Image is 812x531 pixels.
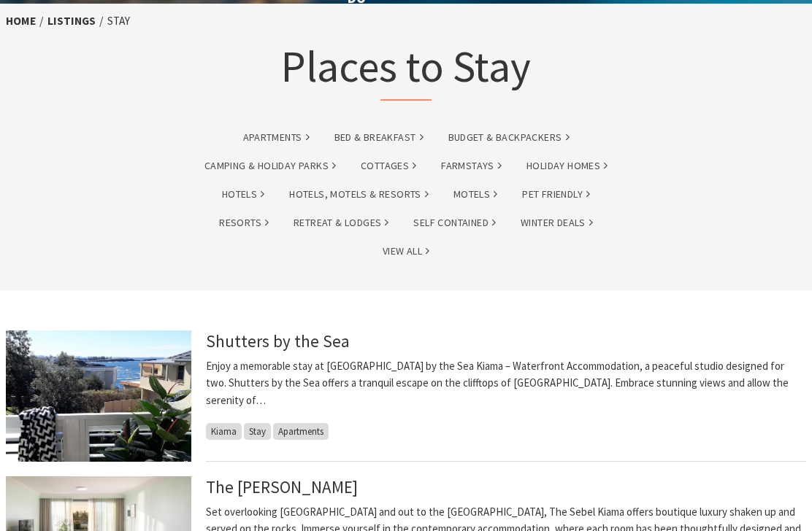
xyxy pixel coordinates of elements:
a: Farmstays [441,158,502,174]
a: Retreat & Lodges [294,214,388,231]
p: Enjoy a memorable stay at [GEOGRAPHIC_DATA] by the Sea Kiama – Waterfront Accommodation, a peacef... [206,357,806,409]
a: Winter Deals [521,214,593,231]
a: View All [383,243,429,260]
a: Pet Friendly [522,186,590,203]
a: Holiday Homes [526,158,608,174]
a: Cottages [361,158,416,174]
span: Apartments [273,423,329,440]
h1: Places to Stay [281,38,531,100]
a: Hotels, Motels & Resorts [289,186,429,203]
img: Sparkling sea views from the deck to the light house at Shutters by the Sea [6,330,191,462]
a: Camping & Holiday Parks [204,158,336,174]
a: Apartments [243,129,310,146]
a: Budget & backpackers [448,129,570,146]
a: Hotels [222,186,264,203]
a: Bed & Breakfast [334,129,424,146]
a: Resorts [219,214,269,231]
span: Kiama [206,423,242,440]
a: Shutters by the Sea [206,330,350,352]
span: Stay [244,423,271,440]
a: The [PERSON_NAME] [206,476,358,497]
a: Self Contained [413,214,496,231]
a: Motels [453,186,497,203]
